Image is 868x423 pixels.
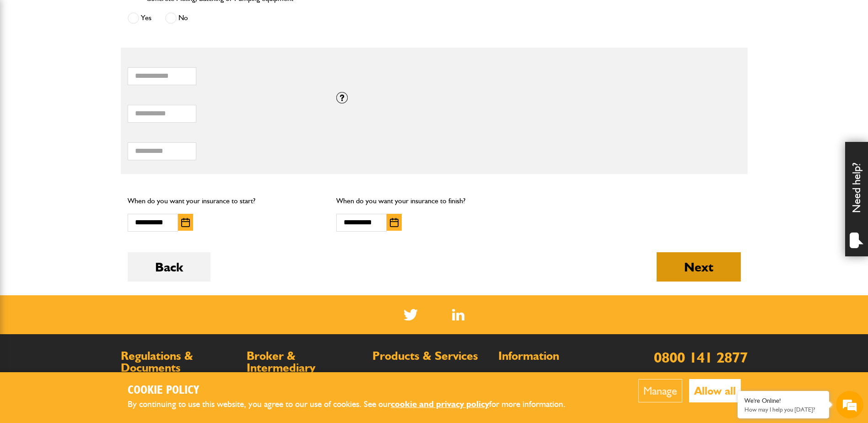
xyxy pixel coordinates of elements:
div: Need help? [845,142,868,256]
button: Allow all [689,379,741,402]
img: Twitter [404,309,418,320]
div: We're Online! [744,397,822,405]
button: Next [657,252,741,282]
p: When do you want your insurance to finish? [336,195,532,207]
input: Enter your phone number [12,139,167,159]
h2: Broker & Intermediary [247,350,363,374]
button: Manage [638,379,682,402]
button: Back [128,252,210,282]
label: No [165,12,188,24]
a: 0800 141 2877 [654,348,748,366]
div: Minimize live chat window [150,5,172,27]
div: Chat with us now [48,51,154,63]
p: How may I help you today? [744,406,822,413]
textarea: Type your message and hit 'Enter' [12,166,167,274]
a: cookie and privacy policy [391,399,489,409]
h2: Information [498,350,615,362]
h2: Cookie Policy [128,384,581,398]
em: Start Chat [124,282,166,294]
img: d_20077148190_company_1631870298795_20077148190 [16,51,38,64]
input: Enter your email address [12,112,167,132]
img: Choose date [181,218,190,227]
h2: Regulations & Documents [121,350,237,374]
input: Enter your last name [12,85,167,105]
p: By continuing to use this website, you agree to our use of cookies. See our for more information. [128,397,581,412]
img: Linked In [452,309,464,320]
a: LinkedIn [452,309,464,320]
label: Yes [128,12,151,24]
img: Choose date [390,218,399,227]
p: When do you want your insurance to start? [128,195,323,207]
h2: Products & Services [372,350,489,362]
